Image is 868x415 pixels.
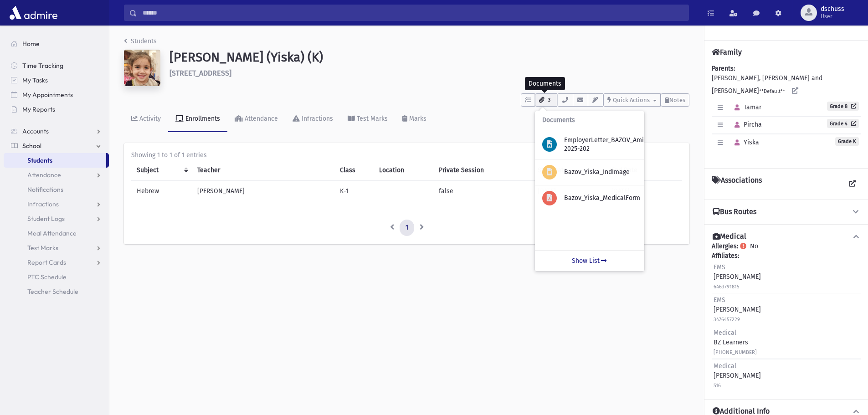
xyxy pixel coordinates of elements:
div: Showing 1 to 1 of 1 entries [131,150,682,160]
div: Attendance [243,115,278,123]
a: Grade 4 [827,119,859,128]
span: Notes [669,97,685,103]
td: K-1 [334,181,374,202]
span: Students [27,156,52,164]
span: User [821,13,844,20]
button: Notes [661,93,689,107]
span: Attendance [27,171,61,179]
span: Pircha [730,121,762,128]
a: Infractions [4,197,109,211]
div: [PERSON_NAME] [714,262,761,291]
span: Infractions [27,200,59,208]
input: Search [137,5,688,21]
span: My Reports [22,105,55,113]
a: Test Marks [4,241,109,255]
th: Teacher [192,160,334,181]
a: Student Logs [4,211,109,226]
p: EmployerLetter_BAZOV_AmiandSimi-2025-202 [564,136,637,154]
span: My Tasks [22,76,48,84]
span: Notifications [27,185,63,194]
a: Meal Attendance [4,226,109,241]
td: Hebrew [131,181,192,202]
a: Students [124,37,157,45]
a: School [4,138,109,153]
nav: breadcrumb [124,36,157,50]
div: [PERSON_NAME] [714,361,761,390]
a: Students [4,153,106,168]
span: Meal Attendance [27,229,77,237]
b: Parents: [712,65,735,72]
h4: Associations [712,176,762,192]
h4: Family [712,48,742,56]
button: Medical [712,232,861,241]
a: PTC Schedule [4,270,109,284]
small: 516 [714,383,721,389]
div: Test Marks [355,115,388,123]
small: 6463791815 [714,284,740,290]
div: No [712,241,861,392]
a: Accounts [4,124,109,138]
a: View all Associations [844,176,861,192]
div: Infractions [300,115,333,123]
td: [PERSON_NAME] [192,181,334,202]
span: Report Cards [27,258,66,266]
a: Activity [124,107,168,132]
img: AdmirePro [7,4,60,22]
span: Grade K [835,137,859,146]
a: Test Marks [340,107,395,132]
small: [PHONE_NUMBER] [714,349,757,355]
span: My Appointments [22,91,73,99]
div: 3 [535,111,644,271]
a: Time Tracking [4,58,109,73]
a: Grade 8 [827,102,859,111]
p: Bazov_Yiska_IndImage [564,168,637,177]
a: Attendance [4,168,109,182]
td: false [433,181,532,202]
th: Class [334,160,374,181]
div: BZ Learners [714,328,757,357]
span: Tamar [730,103,761,111]
h1: [PERSON_NAME] (Yiska) (K) [169,50,689,65]
button: Bus Routes [712,207,861,217]
div: Enrollments [184,115,220,123]
div: [PERSON_NAME] [714,295,761,324]
th: Location [374,160,434,181]
div: Documents [525,77,565,90]
h4: Medical [713,232,746,241]
a: Enrollments [168,107,227,132]
span: Documents [542,117,575,124]
span: Medical [714,329,736,337]
b: Affiliates: [712,252,739,260]
span: Time Tracking [22,61,63,70]
a: Marks [395,107,434,132]
span: Accounts [22,127,49,135]
span: Medical [714,362,736,370]
span: Quick Actions [613,97,650,103]
a: Report Cards [4,255,109,270]
span: Test Marks [27,244,58,252]
b: Allergies: [712,242,738,250]
th: Private Session [433,160,532,181]
a: Attendance [227,107,285,132]
div: Marks [407,115,426,123]
span: EMS [714,296,725,304]
td: [DATE] [532,181,606,202]
a: Notifications [4,182,109,197]
small: 3476457229 [714,317,740,323]
span: EMS [714,263,725,271]
a: Show List [535,250,644,271]
a: My Reports [4,102,109,117]
th: Start Date [532,160,606,181]
span: School [22,142,41,150]
a: My Tasks [4,73,109,87]
th: Subject [131,160,192,181]
span: Student Logs [27,215,65,223]
a: My Appointments [4,87,109,102]
span: PTC Schedule [27,273,67,281]
a: Home [4,36,109,51]
button: 3 [535,93,557,107]
div: Activity [138,115,161,123]
span: Home [22,40,40,48]
button: Quick Actions [603,93,661,107]
span: Yiska [730,138,759,146]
